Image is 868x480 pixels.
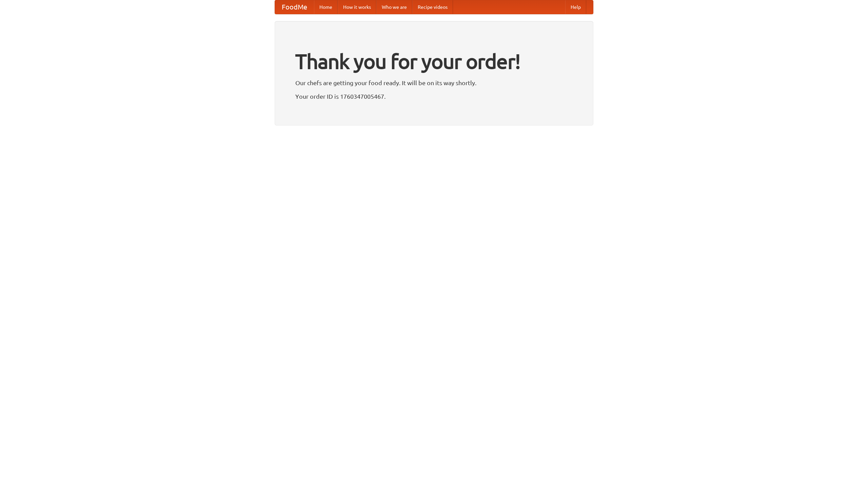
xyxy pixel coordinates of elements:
a: Who we are [376,0,412,14]
p: Our chefs are getting your food ready. It will be on its way shortly. [295,78,573,88]
a: Home [314,0,338,14]
a: FoodMe [275,0,314,14]
a: Help [565,0,586,14]
a: How it works [338,0,376,14]
a: Recipe videos [412,0,453,14]
p: Your order ID is 1760347005467. [295,91,573,101]
h1: Thank you for your order! [295,45,573,78]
